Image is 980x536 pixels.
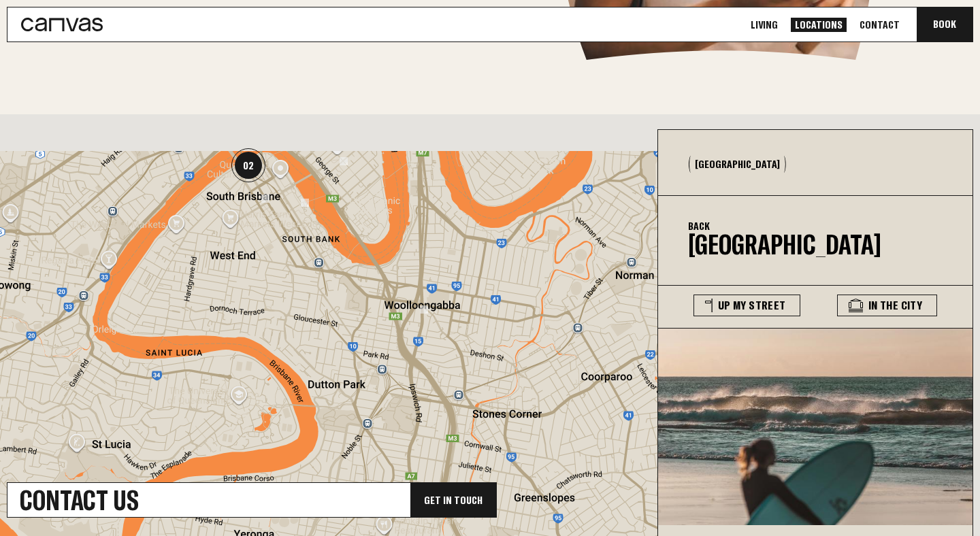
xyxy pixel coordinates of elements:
a: Contact [855,18,904,32]
a: Contact UsGet In Touch [7,482,497,518]
button: Back [688,220,710,231]
a: Locations [791,18,847,32]
button: In The City [837,295,937,316]
button: [GEOGRAPHIC_DATA] [689,156,786,173]
img: 185c477452cff58b1f023885e11cda7acde032e2-1800x1200.jpg [658,315,974,525]
button: Book [917,7,973,41]
button: Up My Street [693,295,800,316]
div: Get In Touch [410,483,496,517]
a: Living [747,18,782,32]
div: 02 [231,148,265,182]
